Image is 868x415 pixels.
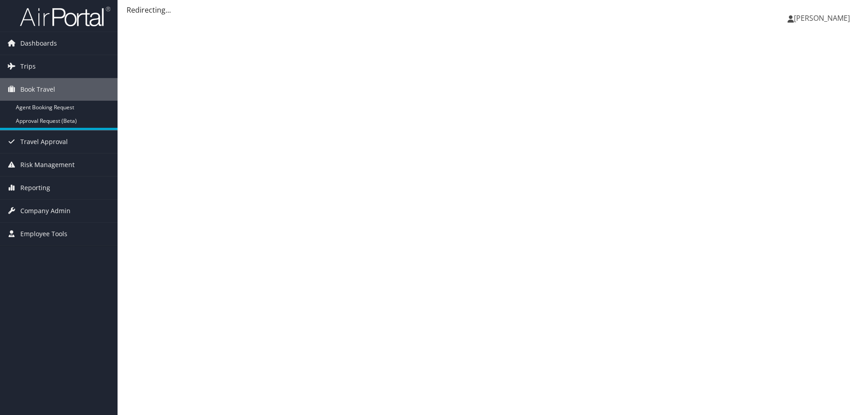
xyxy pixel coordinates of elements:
span: Dashboards [20,32,57,55]
a: [PERSON_NAME] [788,5,859,32]
span: Trips [20,55,36,78]
img: airportal-logo.png [20,6,110,27]
span: [PERSON_NAME] [794,13,850,23]
div: Redirecting... [127,5,859,15]
span: Travel Approval [20,131,68,153]
span: Reporting [20,177,50,199]
span: Company Admin [20,200,71,222]
span: Book Travel [20,78,55,101]
span: Employee Tools [20,223,67,245]
span: Risk Management [20,154,75,176]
